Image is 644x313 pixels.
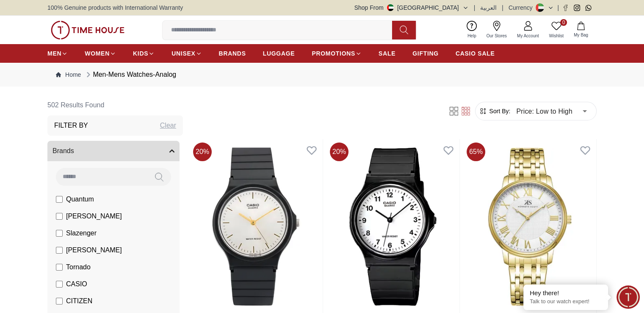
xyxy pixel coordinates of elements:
[47,3,183,12] span: 100% Genuine products with International Warranty
[510,99,593,123] div: Price: Low to High
[66,245,122,255] span: [PERSON_NAME]
[412,49,439,58] span: GIFTING
[574,5,580,11] a: Instagram
[464,33,480,39] span: Help
[509,3,536,12] div: Currency
[483,33,510,39] span: Our Stores
[456,49,495,58] span: CASIO SALE
[47,49,61,58] span: MEN
[54,120,88,131] h3: Filter By
[387,4,394,11] img: United Arab Emirates
[530,298,602,305] p: Talk to our watch expert!
[557,3,559,12] span: |
[481,19,512,41] a: Our Stores
[56,264,63,271] input: Tornado
[379,49,395,58] span: SALE
[544,19,569,41] a: 0Wishlist
[616,285,640,309] div: Chat Widget
[133,46,155,61] a: KIDS
[354,3,469,12] button: Shop From[GEOGRAPHIC_DATA]
[219,49,246,58] span: BRANDS
[133,49,148,58] span: KIDS
[479,107,510,115] button: Sort By:
[530,289,602,297] div: Hey there!
[47,95,183,115] h6: 502 Results Found
[379,46,395,61] a: SALE
[569,20,593,40] button: My Bag
[66,194,94,204] span: Quantum
[467,143,485,161] span: 65 %
[546,33,567,39] span: Wishlist
[84,70,176,80] div: Men-Mens Watches-Analog
[85,49,110,58] span: WOMEN
[456,46,495,61] a: CASIO SALE
[487,107,510,115] span: Sort By:
[56,196,63,203] input: Quantum
[160,120,176,131] div: Clear
[66,279,87,289] span: CASIO
[412,46,439,61] a: GIFTING
[560,19,567,26] span: 0
[66,296,92,306] span: CITIZEN
[47,63,597,87] nav: Breadcrumb
[66,228,97,238] span: Slazenger
[56,298,63,305] input: CITIZEN
[480,3,497,12] button: العربية
[171,49,195,58] span: UNISEX
[514,33,542,39] span: My Account
[193,143,212,161] span: 20 %
[56,213,63,220] input: [PERSON_NAME]
[312,49,355,58] span: PROMOTIONS
[51,21,124,39] img: ...
[56,281,63,288] input: CASIO
[53,146,74,156] span: Brands
[47,46,68,61] a: MEN
[562,5,569,11] a: Facebook
[474,3,475,12] span: |
[263,49,295,58] span: LUGGAGE
[66,262,91,272] span: Tornado
[47,141,180,161] button: Brands
[56,70,81,79] a: Home
[85,46,116,61] a: WOMEN
[462,19,481,41] a: Help
[585,5,591,11] a: Whatsapp
[330,143,348,161] span: 20 %
[570,32,591,38] span: My Bag
[66,211,122,221] span: [PERSON_NAME]
[502,3,503,12] span: |
[312,46,362,61] a: PROMOTIONS
[56,247,63,254] input: [PERSON_NAME]
[171,46,202,61] a: UNISEX
[56,230,63,237] input: Slazenger
[219,46,246,61] a: BRANDS
[263,46,295,61] a: LUGGAGE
